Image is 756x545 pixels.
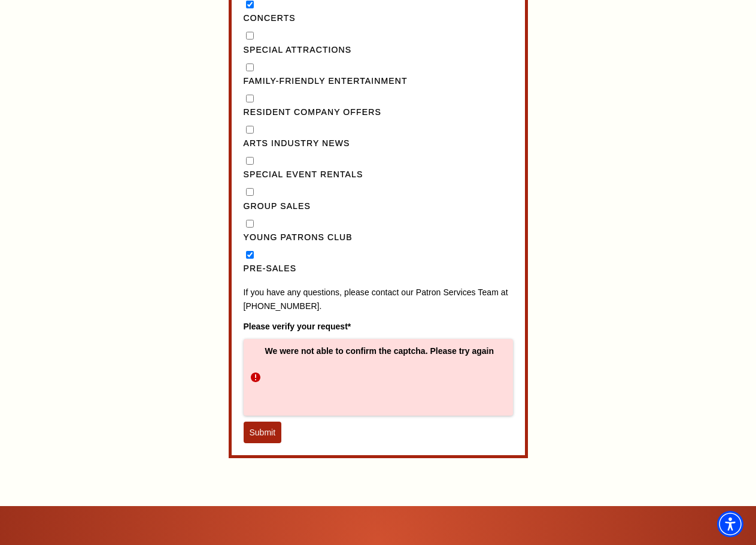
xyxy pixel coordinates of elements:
[717,511,743,537] div: Accessibility Menu
[244,422,282,443] button: Submit
[244,262,513,276] label: Pre-Sales
[244,43,513,57] label: Special Attractions
[244,11,513,26] label: Concerts
[244,320,513,333] label: Please verify your request*
[244,339,513,416] div: We were not able to confirm the captcha. Please try again
[244,74,513,89] label: Family-Friendly Entertainment
[244,105,513,120] label: Resident Company Offers
[244,137,513,151] label: Arts Industry News
[244,199,513,214] label: Group Sales
[244,231,513,245] label: Young Patrons Club
[244,168,513,182] label: Special Event Rentals
[244,286,513,314] p: If you have any questions, please contact our Patron Services Team at [PHONE_NUMBER].
[265,356,447,402] iframe: reCAPTCHA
